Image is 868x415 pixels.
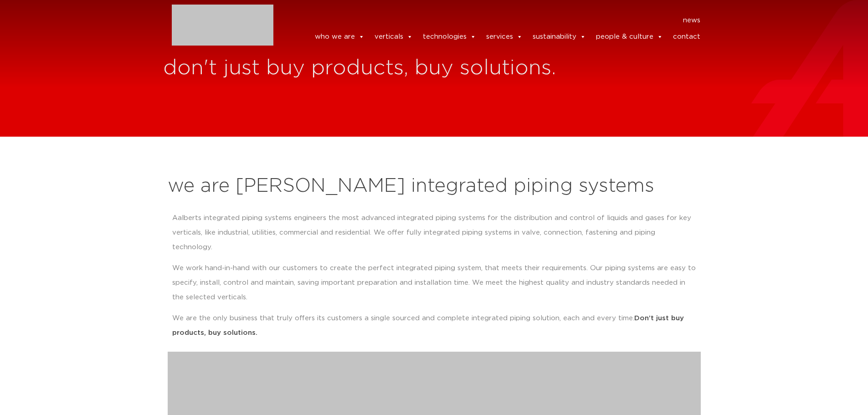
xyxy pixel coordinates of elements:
[287,13,701,28] nav: Menu
[168,175,701,197] h2: we are [PERSON_NAME] integrated piping systems
[172,311,696,340] p: We are the only business that truly offers its customers a single sourced and complete integrated...
[315,28,365,46] a: who we are
[172,211,696,255] p: Aalberts integrated piping systems engineers the most advanced integrated piping systems for the ...
[596,28,663,46] a: people & culture
[673,28,700,46] a: contact
[683,13,700,28] a: news
[486,28,523,46] a: services
[172,261,696,305] p: We work hand-in-hand with our customers to create the perfect integrated piping system, that meet...
[423,28,476,46] a: technologies
[533,28,586,46] a: sustainability
[375,28,413,46] a: verticals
